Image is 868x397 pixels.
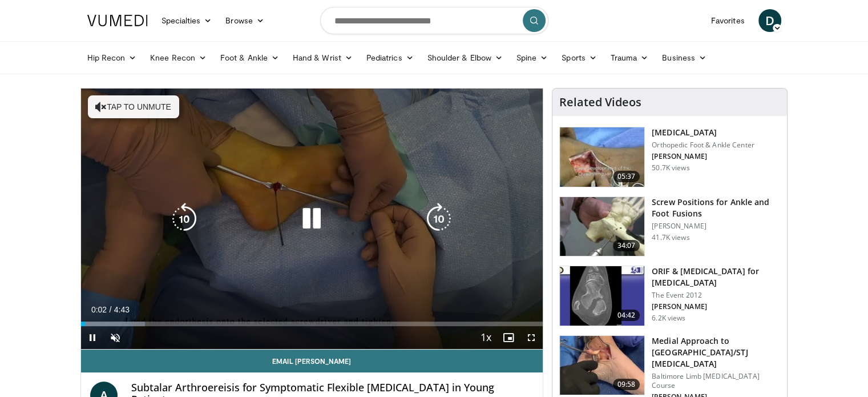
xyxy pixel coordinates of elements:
h4: Related Videos [559,95,641,109]
button: Enable picture-in-picture mode [497,326,520,349]
a: Spine [510,46,555,69]
a: 05:37 [MEDICAL_DATA] Orthopedic Foot & Ankle Center [PERSON_NAME] 50.7K views [559,127,780,187]
a: Email [PERSON_NAME] [81,350,543,372]
h3: Screw Positions for Ankle and Foot Fusions [652,197,780,219]
a: Shoulder & Elbow [421,46,510,69]
a: Favorites [704,9,752,32]
img: 545635_3.png.150x105_q85_crop-smart_upscale.jpg [560,127,644,187]
input: Search topics, interventions [320,7,548,34]
button: Tap to unmute [88,95,179,118]
button: Playback Rate [474,326,497,349]
span: 4:43 [114,305,130,314]
p: [PERSON_NAME] [652,222,780,231]
a: Hip Recon [80,46,144,69]
img: VuMedi Logo [87,15,148,26]
span: 09:58 [613,379,640,390]
p: The Event 2012 [652,291,780,300]
img: 67572_0000_3.png.150x105_q85_crop-smart_upscale.jpg [560,197,644,256]
span: 04:42 [613,310,640,321]
a: Hand & Wrist [286,46,360,69]
p: 50.7K views [652,163,689,173]
a: Trauma [604,46,656,69]
button: Pause [81,326,104,349]
span: 05:37 [613,171,640,182]
a: Business [655,46,713,69]
a: 04:42 ORIF & [MEDICAL_DATA] for [MEDICAL_DATA] The Event 2012 [PERSON_NAME] 6.2K views [559,266,780,326]
button: Unmute [104,326,127,349]
p: Baltimore Limb [MEDICAL_DATA] Course [652,372,780,390]
a: Knee Recon [143,46,213,69]
p: [PERSON_NAME] [652,302,780,311]
span: 0:02 [91,305,107,314]
h3: [MEDICAL_DATA] [652,127,754,138]
a: 34:07 Screw Positions for Ankle and Foot Fusions [PERSON_NAME] 41.7K views [559,197,780,257]
video-js: Video Player [81,89,543,350]
p: [PERSON_NAME] [652,152,754,161]
div: Progress Bar [81,322,543,326]
button: Fullscreen [520,326,543,349]
a: Specialties [155,9,219,32]
img: E-HI8y-Omg85H4KX4xMDoxOmtxOwKG7D_4.150x105_q85_crop-smart_upscale.jpg [560,266,644,326]
p: Orthopedic Foot & Ankle Center [652,141,754,150]
p: 6.2K views [652,314,685,323]
a: D [758,9,781,32]
span: / [110,305,112,314]
a: Sports [555,46,604,69]
h3: Medial Approach to [GEOGRAPHIC_DATA]/STJ [MEDICAL_DATA] [652,335,780,370]
img: b3e585cd-3312-456d-b1b7-4eccbcdb01ed.150x105_q85_crop-smart_upscale.jpg [560,336,644,395]
a: Pediatrics [360,46,421,69]
a: Foot & Ankle [213,46,286,69]
p: 41.7K views [652,233,689,242]
a: Browse [219,9,271,32]
h3: ORIF & [MEDICAL_DATA] for [MEDICAL_DATA] [652,266,780,288]
span: 34:07 [613,240,640,251]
